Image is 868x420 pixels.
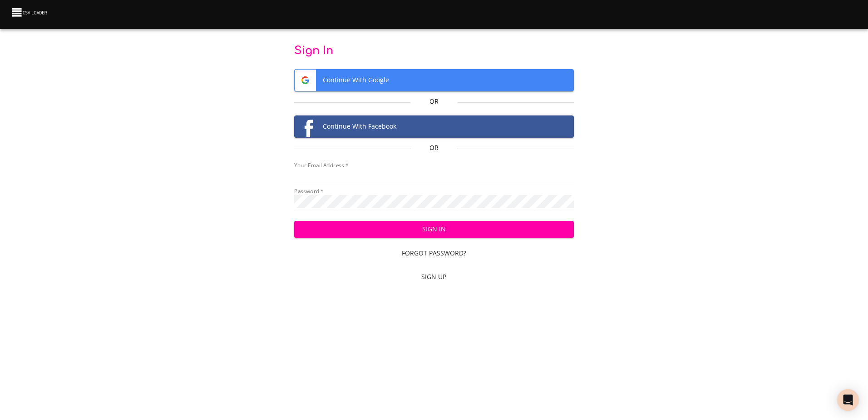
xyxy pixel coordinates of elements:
button: Sign In [294,221,574,238]
p: Or [411,97,458,106]
span: Continue With Google [295,70,573,91]
label: Your Email Address [294,163,348,168]
img: CSV Loader [11,6,49,19]
div: Open Intercom Messenger [837,389,859,411]
label: Password [294,189,324,194]
span: Continue With Facebook [295,116,573,137]
a: Sign Up [294,269,574,285]
span: Sign In [301,224,567,235]
img: Google logo [295,70,316,91]
a: Forgot Password? [294,245,574,262]
img: Facebook logo [295,116,316,137]
span: Sign Up [298,271,570,283]
button: Google logoContinue With Google [294,69,574,91]
p: Or [411,143,458,152]
button: Facebook logoContinue With Facebook [294,115,574,138]
p: Sign In [294,44,574,58]
span: Forgot Password? [298,248,570,259]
